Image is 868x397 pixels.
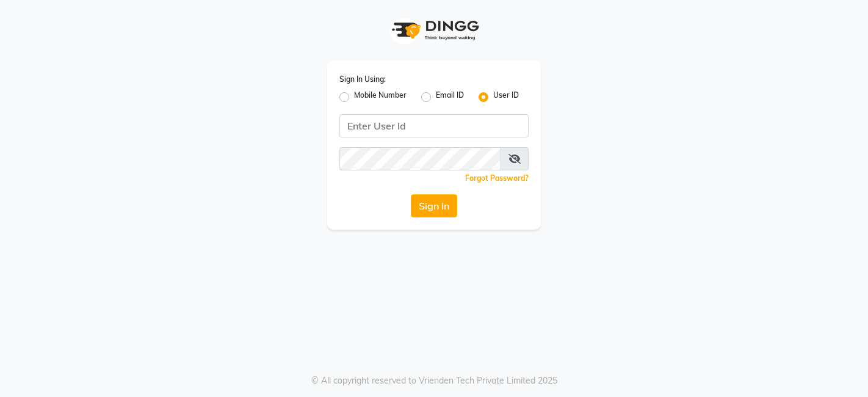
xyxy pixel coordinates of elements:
[465,173,529,183] a: Forgot Password?
[385,12,483,48] img: logo1.svg
[493,90,519,104] label: User ID
[339,147,501,170] input: Username
[411,194,457,217] button: Sign In
[354,90,407,104] label: Mobile Number
[339,114,529,137] input: Username
[436,90,464,104] label: Email ID
[339,74,386,85] label: Sign In Using:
